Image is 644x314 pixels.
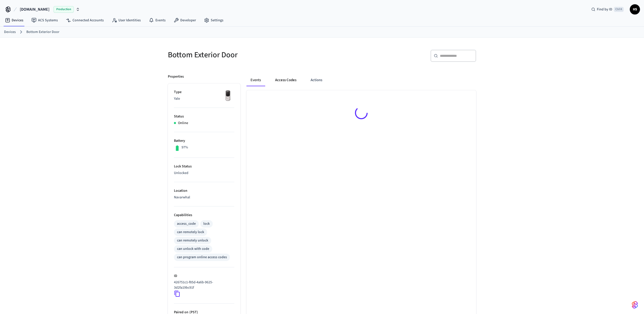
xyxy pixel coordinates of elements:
a: User Identities [108,16,145,25]
p: Navarwhal [174,195,234,200]
a: Events [145,16,170,25]
h5: Bottom Exterior Door [168,50,319,60]
p: Online [178,120,188,126]
a: Devices [1,16,27,25]
p: Type [174,90,234,95]
a: Developer [170,16,200,25]
img: SeamLogoGradient.69752ec5.svg [632,301,638,309]
a: Devices [4,29,16,35]
p: Unlocked [174,170,234,176]
img: Yale Assure Touchscreen Wifi Smart Lock, Satin Nickel, Front [222,90,234,102]
a: Settings [200,16,227,25]
div: can remotely unlock [177,238,208,243]
div: access_code [177,221,196,226]
button: HS [630,4,640,14]
p: Yale [174,96,234,101]
a: ACS Systems [27,16,62,25]
p: Battery [174,138,234,144]
p: Properties [168,74,184,79]
p: 97% [182,145,188,150]
p: ID [174,273,234,279]
button: Events [246,74,265,86]
p: Status [174,114,234,119]
div: can remotely lock [177,230,204,235]
div: ant example [246,74,476,86]
div: can program online access codes [177,255,227,260]
div: can unlock with code [177,246,209,252]
p: 426751c1-f85d-4a6b-9625-3d2fa19bc91f [174,280,232,290]
span: Find by ID [597,7,612,12]
p: Location [174,188,234,194]
span: Production [53,6,74,13]
span: HS [630,5,639,14]
div: lock [203,221,210,226]
p: Lock Status [174,164,234,169]
div: Find by IDCtrl K [587,5,628,14]
span: [DOMAIN_NAME] [20,6,49,12]
button: Actions [307,74,326,86]
p: Capabilities [174,213,234,218]
span: Ctrl K [614,7,624,12]
a: Connected Accounts [62,16,108,25]
button: Access Codes [271,74,300,86]
a: Bottom Exterior Door [26,29,59,35]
